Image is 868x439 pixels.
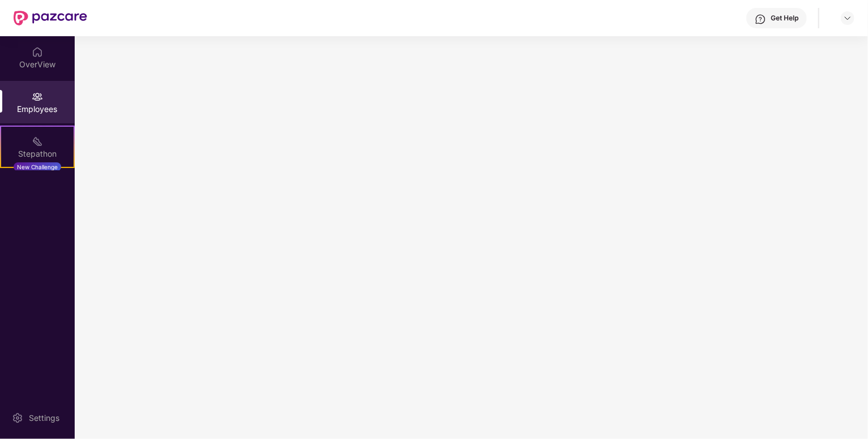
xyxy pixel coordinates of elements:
[32,91,43,102] img: svg+xml;base64,PHN2ZyBpZD0iRW1wbG95ZWVzIiB4bWxucz0iaHR0cDovL3d3dy53My5vcmcvMjAwMC9zdmciIHdpZHRoPS...
[14,162,61,171] div: New Challenge
[1,148,74,160] div: Stepathon
[12,412,23,424] img: svg+xml;base64,PHN2ZyBpZD0iU2V0dGluZy0yMHgyMCIgeG1sbnM9Imh0dHA6Ly93d3cudzMub3JnLzIwMDAvc3ZnIiB3aW...
[14,11,87,25] img: New Pazcare Logo
[843,14,852,23] img: svg+xml;base64,PHN2ZyBpZD0iRHJvcGRvd24tMzJ4MzIiIHhtbG5zPSJodHRwOi8vd3d3LnczLm9yZy8yMDAwL3N2ZyIgd2...
[771,14,798,23] div: Get Help
[25,412,63,424] div: Settings
[32,136,43,147] img: svg+xml;base64,PHN2ZyB4bWxucz0iaHR0cDovL3d3dy53My5vcmcvMjAwMC9zdmciIHdpZHRoPSIyMSIgaGVpZ2h0PSIyMC...
[32,46,43,58] img: svg+xml;base64,PHN2ZyBpZD0iSG9tZSIgeG1sbnM9Imh0dHA6Ly93d3cudzMub3JnLzIwMDAvc3ZnIiB3aWR0aD0iMjAiIG...
[755,14,766,25] img: svg+xml;base64,PHN2ZyBpZD0iSGVscC0zMngzMiIgeG1sbnM9Imh0dHA6Ly93d3cudzMub3JnLzIwMDAvc3ZnIiB3aWR0aD...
